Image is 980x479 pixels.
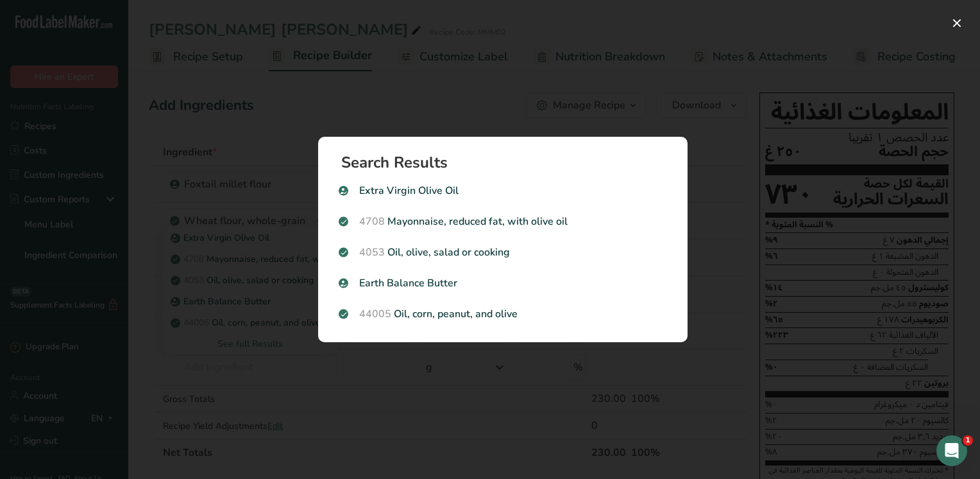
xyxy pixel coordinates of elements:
span: 44005 [359,307,391,321]
span: 1 [963,435,973,446]
p: Mayonnaise, reduced fat, with olive oil [339,214,667,229]
p: Earth Balance Butter [339,275,667,291]
span: 4708 [359,214,385,229]
iframe: Intercom live chat [936,435,967,466]
span: 4053 [359,245,385,259]
p: Extra Virgin Olive Oil [339,183,667,198]
h1: Search Results [341,155,675,170]
p: Oil, corn, peanut, and olive [339,306,667,322]
p: Oil, olive, salad or cooking [339,245,667,260]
